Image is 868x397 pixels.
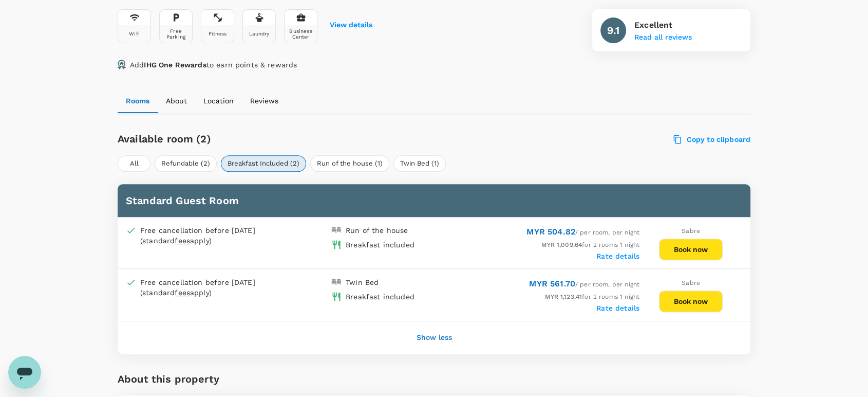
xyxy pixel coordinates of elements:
[140,225,279,246] div: Free cancellation before [DATE] (standard apply)
[126,96,149,106] p: Rooms
[175,288,190,297] span: fees
[634,33,692,42] button: Read all reviews
[541,241,582,248] span: MYR 1,009.64
[118,371,219,387] h6: About this property
[545,293,639,300] span: for 2 rooms 1 night
[310,155,389,172] button: Run of the house (1)
[682,227,700,234] span: Sabre
[129,31,140,37] div: Wifi
[346,292,414,302] div: Breakfast included
[175,237,190,245] span: fees
[144,61,206,69] span: IHG One Rewards
[346,240,414,250] div: Breakfast included
[541,241,639,248] span: for 2 rooms 1 night
[287,28,315,40] div: Business Center
[8,356,41,389] iframe: Button to launch messaging window
[596,304,639,312] label: Rate details
[118,155,150,172] button: All
[545,293,582,300] span: MYR 1,123.41
[221,155,306,172] button: Breakfast Included (2)
[526,227,575,237] span: MYR 504.82
[529,279,575,288] span: MYR 561.70
[166,96,187,106] p: About
[331,225,342,236] img: double-bed-icon
[346,277,379,287] div: Twin Bed
[126,192,742,209] h6: Standard Guest Room
[659,239,723,260] button: Book now
[130,60,297,70] p: Add to earn points & rewards
[155,155,217,172] button: Refundable (2)
[331,277,342,287] img: double-bed-icon
[250,96,278,106] p: Reviews
[596,252,639,260] label: Rate details
[249,31,269,37] div: Laundry
[140,277,279,298] div: Free cancellation before [DATE] (standard apply)
[203,96,234,106] p: Location
[529,281,639,288] span: / per room, per night
[526,229,639,236] span: / per room, per night
[659,291,723,312] button: Book now
[393,155,446,172] button: Twin Bed (1)
[634,19,692,31] p: Excellent
[682,279,700,286] span: Sabre
[208,31,227,37] div: Fitness
[118,131,485,147] h6: Available room (2)
[402,326,466,350] button: Show less
[162,28,190,40] div: Free Parking
[330,21,372,29] button: View details
[674,135,750,144] label: Copy to clipboard
[346,225,408,236] div: Run of the house
[607,22,619,39] h6: 9.1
